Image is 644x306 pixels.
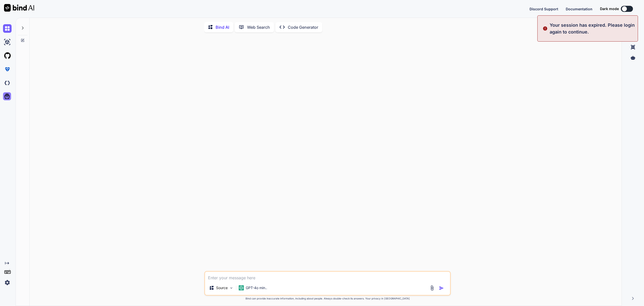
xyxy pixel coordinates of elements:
[550,22,635,35] p: Your session has expired. Please login again to continue.
[530,6,558,12] button: Discord Support
[3,79,12,87] img: darkCloudIdeIcon
[3,65,12,74] img: premium
[3,38,12,46] img: ai-studio
[216,285,228,290] p: Source
[566,6,592,12] button: Documentation
[530,7,558,11] span: Discord Support
[4,4,34,12] img: Bind AI
[600,6,619,11] span: Dark mode
[229,286,233,290] img: Pick Models
[3,24,12,33] img: chat
[247,24,270,30] p: Web Search
[439,286,444,291] img: icon
[239,285,244,290] img: GPT-4o mini
[204,297,451,300] p: Bind can provide inaccurate information, including about people. Always double-check its answers....
[216,24,229,30] p: Bind AI
[246,285,267,290] p: GPT-4o min..
[429,285,435,291] img: attachment
[543,22,548,35] img: alert
[3,278,12,287] img: settings
[288,24,318,30] p: Code Generator
[3,51,12,60] img: githubLight
[566,7,592,11] span: Documentation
